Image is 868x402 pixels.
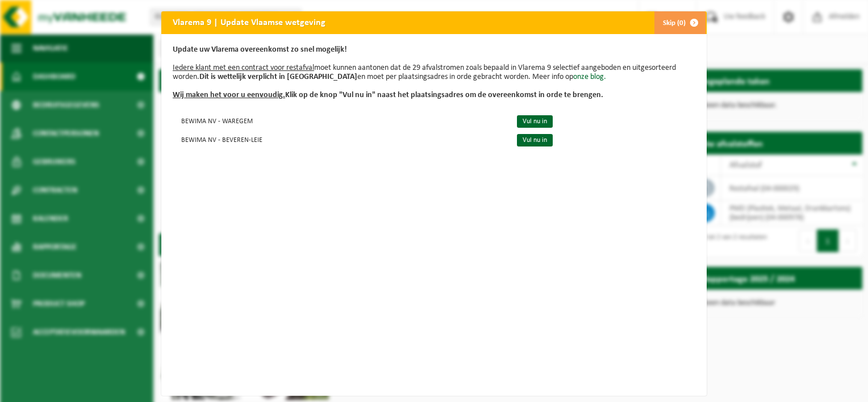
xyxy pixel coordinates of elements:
[573,73,606,81] a: onze blog.
[161,11,337,33] h2: Vlarema 9 | Update Vlaamse wetgeving
[173,111,507,130] td: BEWIMA NV - WAREGEM
[173,91,285,99] u: Wij maken het voor u eenvoudig.
[199,73,357,81] b: Dit is wettelijk verplicht in [GEOGRAPHIC_DATA]
[517,115,553,128] a: Vul nu in
[654,11,706,34] button: Skip (0)
[517,134,553,146] a: Vul nu in
[173,91,603,99] b: Klik op de knop "Vul nu in" naast het plaatsingsadres om de overeenkomst in orde te brengen.
[173,45,347,54] b: Update uw Vlarema overeenkomst zo snel mogelijk!
[173,130,507,149] td: BEWIMA NV - BEVEREN-LEIE
[173,64,314,72] u: Iedere klant met een contract voor restafval
[173,45,695,100] p: moet kunnen aantonen dat de 29 afvalstromen zoals bepaald in Vlarema 9 selectief aangeboden en ui...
